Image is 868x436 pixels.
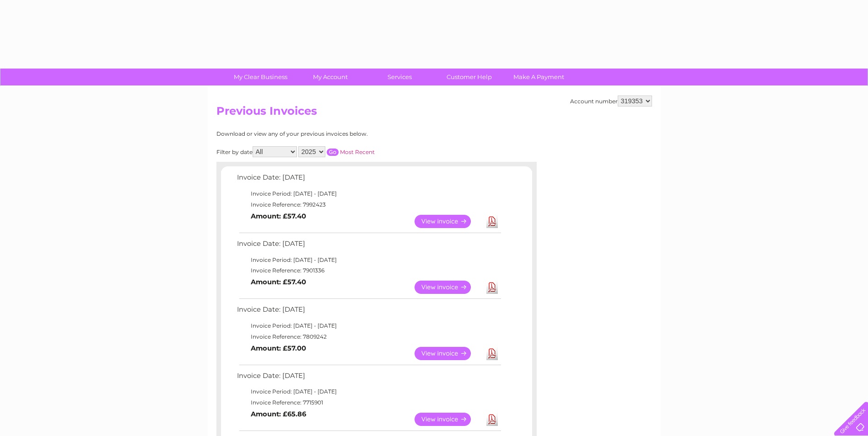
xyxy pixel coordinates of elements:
td: Invoice Reference: 7992423 [235,199,502,210]
a: Customer Help [431,69,507,85]
a: My Account [292,69,368,85]
b: Amount: £65.86 [251,410,306,418]
a: Make A Payment [501,69,577,85]
td: Invoice Period: [DATE] - [DATE] [235,188,502,199]
td: Invoice Date: [DATE] [235,370,502,387]
a: View [415,413,482,426]
h2: Previous Invoices [216,105,652,122]
div: Filter by date [216,146,457,157]
td: Invoice Date: [DATE] [235,303,502,320]
td: Invoice Date: [DATE] [235,238,502,255]
a: Download [486,281,498,294]
a: Download [486,413,498,426]
td: Invoice Period: [DATE] - [DATE] [235,255,502,266]
div: Account number [570,96,652,106]
a: Download [486,215,498,228]
a: Most Recent [340,149,375,155]
td: Invoice Period: [DATE] - [DATE] [235,386,502,397]
a: View [415,347,482,360]
b: Amount: £57.40 [251,212,306,220]
td: Invoice Period: [DATE] - [DATE] [235,320,502,331]
a: View [415,215,482,228]
a: My Clear Business [223,69,298,85]
td: Invoice Reference: 7715901 [235,397,502,408]
b: Amount: £57.00 [251,344,306,352]
a: Download [486,347,498,360]
a: View [415,281,482,294]
td: Invoice Date: [DATE] [235,171,502,188]
div: Download or view any of your previous invoices below. [216,131,457,137]
b: Amount: £57.40 [251,278,306,286]
td: Invoice Reference: 7809242 [235,331,502,342]
a: Services [362,69,437,85]
td: Invoice Reference: 7901336 [235,265,502,276]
